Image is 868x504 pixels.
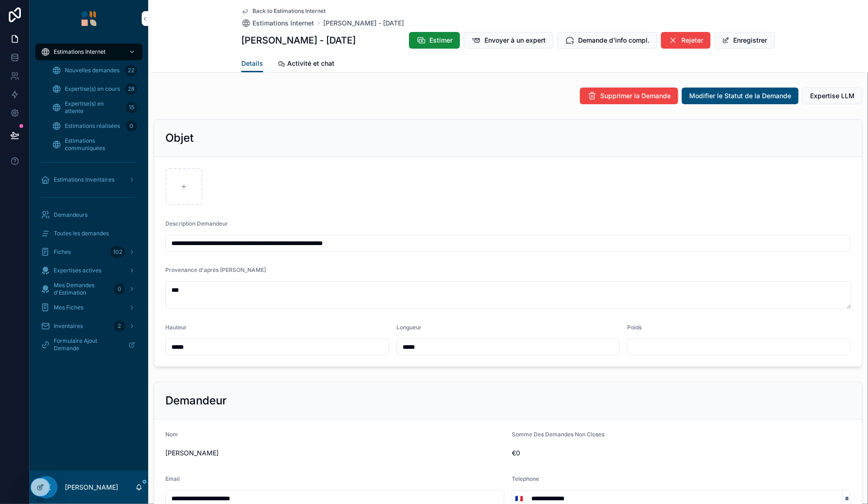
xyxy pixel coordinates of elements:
[714,32,775,49] button: Enregistrer
[54,282,110,296] span: Mes Demandes d'Estimation
[35,299,143,316] a: Mes Fiches
[681,36,703,45] span: Rejeter
[125,65,137,76] div: 22
[35,225,143,242] a: Toutes les demandes
[515,494,523,503] span: 🇫🇷
[557,32,657,49] button: Demande d'info compl.
[35,171,143,188] a: Estimations Inventaires
[396,324,421,331] span: Longueur
[54,322,83,330] span: Inventaires
[241,55,263,73] a: Details
[82,11,96,26] img: App logo
[54,267,101,274] span: Expertises actives
[46,99,143,116] a: Expertise(s) en attente15
[252,19,314,28] span: Estimations Internet
[46,62,143,79] a: Nouvelles demandes22
[165,131,194,145] h2: Objet
[512,431,604,438] span: Somme Des Demandes Non Closes
[810,91,855,101] span: Expertise LLM
[165,448,504,458] span: [PERSON_NAME]
[54,176,114,183] span: Estimations Inventaires
[241,19,314,28] a: Estimations Internet
[126,120,137,132] div: 0
[54,48,106,56] span: Estimations Internet
[578,36,649,45] span: Demande d'info compl.
[689,91,791,101] span: Modifier le Statut de la Demande
[287,59,334,68] span: Activité et chat
[35,281,143,297] a: Mes Demandes d'Estimation0
[484,36,546,45] span: Envoyer à un expert
[125,83,137,94] div: 28
[241,7,326,15] a: Back to Estimations Internet
[580,88,678,104] button: Supprimer la Demande
[114,283,125,295] div: 0
[54,304,83,311] span: Mes Fiches
[35,207,143,223] a: Demandeurs
[114,321,125,332] div: 2
[661,32,711,49] button: Rejeter
[54,230,109,237] span: Toutes les demandes
[512,448,851,458] span: €0
[54,337,121,352] span: Formulaire Ajout Demande
[165,393,226,408] h2: Demandeur
[35,44,143,60] a: Estimations Internet
[35,336,143,353] a: Formulaire Ajout Demande
[46,118,143,134] a: Estimations réalisées0
[165,266,266,273] span: Provenance d'après [PERSON_NAME]
[278,55,334,74] a: Activité et chat
[65,85,120,93] span: Expertise(s) en cours
[35,244,143,260] a: Fiches102
[165,324,187,331] span: Hauteur
[54,248,71,256] span: Fiches
[464,32,554,49] button: Envoyer à un expert
[54,211,88,219] span: Demandeurs
[241,59,263,68] span: Details
[65,122,120,130] span: Estimations réalisées
[65,100,122,115] span: Expertise(s) en attente
[627,324,642,331] span: Poids
[65,137,133,152] span: Estimations communiquées
[600,91,671,101] span: Supprimer la Demande
[46,136,143,153] a: Estimations communiquées
[30,37,148,365] div: scrollable content
[65,483,118,492] p: [PERSON_NAME]
[252,7,326,15] span: Back to Estimations Internet
[165,475,180,482] span: Email
[241,34,356,47] h1: [PERSON_NAME] - [DATE]
[110,246,125,258] div: 102
[165,431,178,438] span: Nom
[126,102,137,113] div: 15
[512,475,539,482] span: Telephone
[65,67,120,74] span: Nouvelles demandes
[802,88,862,104] button: Expertise LLM
[46,81,143,97] a: Expertise(s) en cours28
[35,318,143,334] a: Inventaires2
[682,88,799,104] button: Modifier le Statut de la Demande
[323,19,404,28] a: [PERSON_NAME] - [DATE]
[165,220,228,227] span: Description Demandeur
[409,32,460,49] button: Estimer
[35,262,143,279] a: Expertises actives
[429,36,453,45] span: Estimer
